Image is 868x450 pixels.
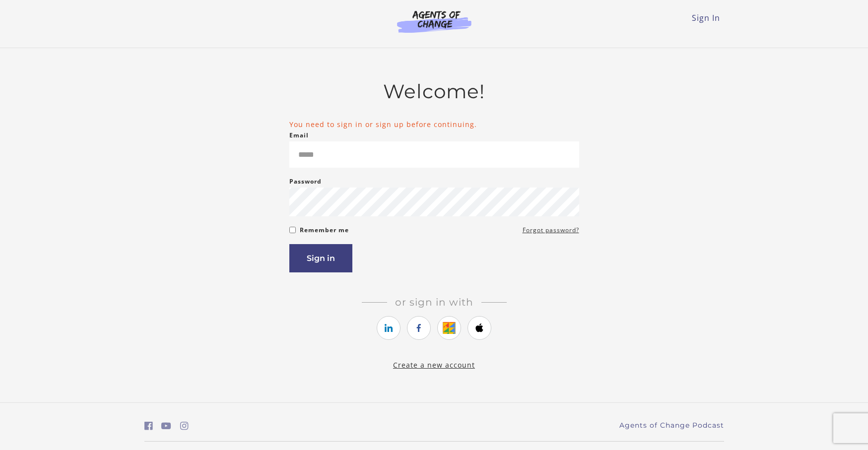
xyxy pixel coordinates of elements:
[387,296,481,308] span: Or sign in with
[619,420,724,431] a: Agents of Change Podcast
[437,316,461,340] a: https://courses.thinkific.com/users/auth/google?ss%5Breferral%5D=&ss%5Buser_return_to%5D=%2Fcours...
[180,419,189,433] a: https://www.instagram.com/agentsofchangeprep/ (Open in a new window)
[393,360,475,370] a: Create a new account
[161,419,171,433] a: https://www.youtube.com/c/AgentsofChangeTestPrepbyMeaganMitchell (Open in a new window)
[180,421,189,431] i: https://www.instagram.com/agentsofchangeprep/ (Open in a new window)
[377,316,401,340] a: https://courses.thinkific.com/users/auth/linkedin?ss%5Breferral%5D=&ss%5Buser_return_to%5D=%2Fcou...
[144,419,153,433] a: https://www.facebook.com/groups/aswbtestprep (Open in a new window)
[289,176,322,188] label: Password
[289,129,309,141] label: Email
[300,224,349,236] label: Remember me
[387,10,482,33] img: Agents of Change Logo
[523,224,579,236] a: Forgot password?
[289,244,352,272] button: Sign in
[161,421,171,431] i: https://www.youtube.com/c/AgentsofChangeTestPrepbyMeaganMitchell (Open in a new window)
[407,316,431,340] a: https://courses.thinkific.com/users/auth/facebook?ss%5Breferral%5D=&ss%5Buser_return_to%5D=%2Fcou...
[289,80,579,103] h2: Welcome!
[467,316,491,340] a: https://courses.thinkific.com/users/auth/apple?ss%5Breferral%5D=&ss%5Buser_return_to%5D=%2Fcourse...
[692,12,720,23] a: Sign In
[289,119,579,129] li: You need to sign in or sign up before continuing.
[144,421,153,431] i: https://www.facebook.com/groups/aswbtestprep (Open in a new window)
